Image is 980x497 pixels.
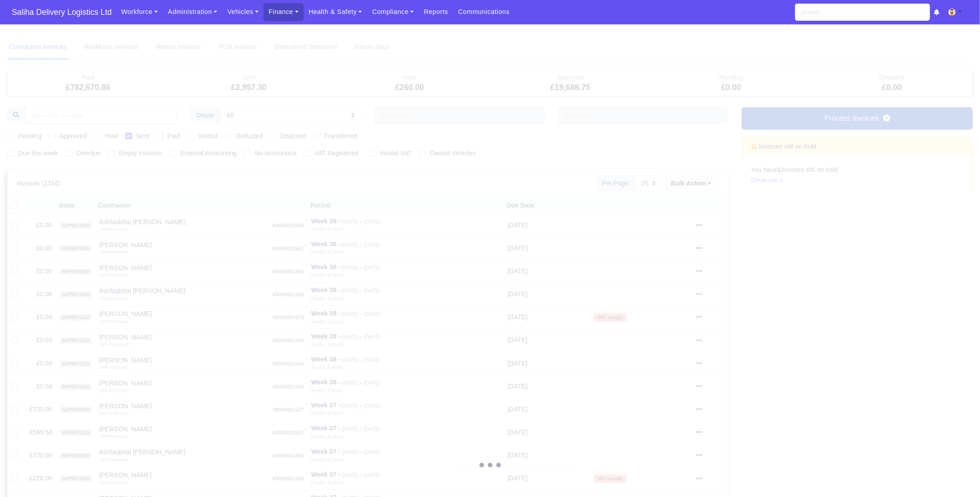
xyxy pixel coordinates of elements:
a: Finance [264,3,304,21]
a: Communications [453,3,515,21]
span: Saliha Delivery Logistics Ltd [7,3,116,21]
a: Vehicles [222,3,264,21]
a: Compliance [367,3,419,21]
iframe: Chat Widget [819,393,980,497]
a: Saliha Delivery Logistics Ltd [7,4,116,21]
a: Health & Safety [304,3,367,21]
a: Reports [419,3,453,21]
a: Workforce [116,3,163,21]
a: Administration [163,3,222,21]
input: Search... [795,4,930,21]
